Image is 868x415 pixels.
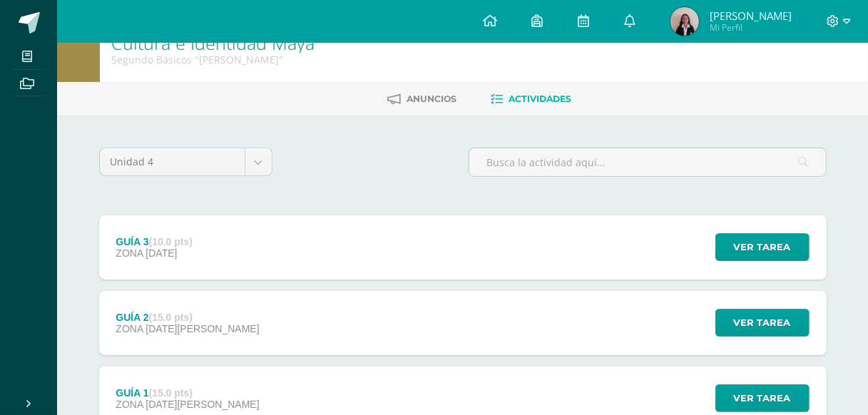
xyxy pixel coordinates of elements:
span: ZONA [116,247,143,259]
a: Cultura e Identidad Maya [111,31,315,55]
div: Segundo Básicos 'Newton' [111,53,315,66]
a: Actividades [491,88,572,111]
span: [DATE] [145,247,177,259]
a: Anuncios [388,88,457,111]
strong: (10.0 pts) [149,236,193,247]
div: GUÍA 1 [116,387,259,399]
button: Ver tarea [715,233,810,261]
span: Ver tarea [734,385,791,411]
div: GUÍA 3 [116,236,193,247]
div: GUÍA 2 [116,312,259,323]
span: ZONA [116,399,143,410]
span: Actividades [509,93,572,104]
strong: (15.0 pts) [149,312,193,323]
span: Ver tarea [734,309,791,336]
input: Busca la actividad aquí... [469,148,826,176]
button: Ver tarea [715,309,810,337]
strong: (15.0 pts) [149,387,193,399]
span: Unidad 4 [111,148,234,175]
span: [DATE][PERSON_NAME] [145,323,259,334]
button: Ver tarea [715,384,810,412]
span: [DATE][PERSON_NAME] [145,399,259,410]
span: ZONA [116,323,143,334]
span: Anuncios [407,93,457,104]
h1: Cultura e Identidad Maya [111,33,315,53]
a: Unidad 4 [100,148,272,175]
span: Ver tarea [734,234,791,260]
span: Mi Perfil [710,21,792,34]
span: [PERSON_NAME] [710,9,792,23]
img: 61c2ca80ff8fe82e84eac5e3271e7d3d.png [670,7,699,36]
